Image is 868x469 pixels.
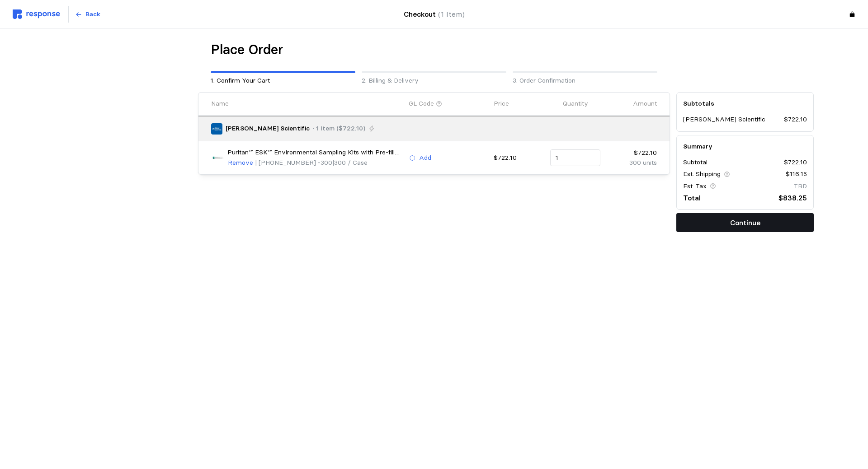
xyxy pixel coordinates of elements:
[313,124,365,134] p: · 1 Item ($722.10)
[607,158,657,168] p: 300 units
[362,76,506,86] p: 2. Billing & Delivery
[211,151,224,164] img: F132987~p.eps-250.jpg
[786,169,807,179] p: $116.15
[683,192,701,204] p: Total
[228,158,253,168] p: Remove
[563,99,588,109] p: Quantity
[226,124,310,134] p: [PERSON_NAME] Scientific
[683,181,707,191] p: Est. Tax
[683,158,708,167] p: Subtotal
[332,158,368,167] span: | 300 / Case
[730,217,760,228] p: Continue
[794,181,807,191] p: TBD
[494,153,544,163] p: $722.10
[211,41,283,59] h1: Place Order
[419,153,431,163] p: Add
[683,169,721,179] p: Est. Shipping
[607,148,657,158] p: $722.10
[227,158,254,168] button: Remove
[513,76,657,86] p: 3. Order Confirmation
[404,9,465,20] h4: Checkout
[255,158,332,167] span: | [PHONE_NUMBER] -300
[211,76,355,86] p: 1. Confirm Your Cart
[683,115,765,125] p: [PERSON_NAME] Scientific
[13,9,60,19] img: svg%3e
[633,99,657,109] p: Amount
[683,142,807,151] h5: Summary
[227,148,403,158] p: Puritan™ ESK™ Environmental Sampling Kits with Pre-filled [PERSON_NAME] Solution
[784,115,807,125] p: $722.10
[683,99,807,108] h5: Subtotals
[556,150,595,166] input: Qty
[784,158,807,167] p: $722.10
[438,10,465,19] span: (1 Item)
[85,9,100,19] p: Back
[778,192,807,204] p: $838.25
[70,6,105,23] button: Back
[494,99,509,109] p: Price
[211,99,229,109] p: Name
[409,99,434,109] p: GL Code
[676,213,814,232] button: Continue
[409,153,432,163] button: Add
